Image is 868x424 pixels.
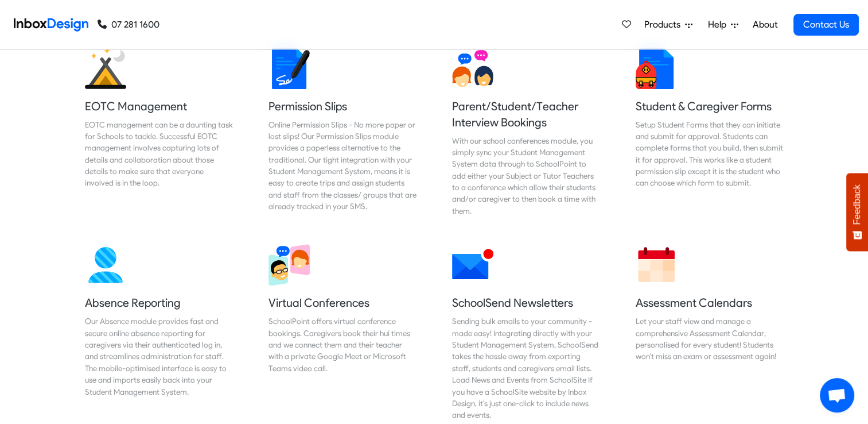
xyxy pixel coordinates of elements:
[268,295,417,311] h5: Virtual Conferences
[259,38,426,226] a: Permission Slips Online Permission Slips - No more paper or lost slips! ​Our Permission Slips mod...
[703,13,743,36] a: Help
[98,18,159,32] a: 07 281 1600
[636,315,784,363] div: Let your staff view and manage a comprehensive Assessment Calendar, personalised for every studen...
[268,98,417,114] h5: Permission Slips
[268,48,310,89] img: 2022_01_18_icon_signature.svg
[85,244,126,286] img: 2022_01_13_icon_absence.svg
[85,119,233,189] div: EOTC management can be a daunting task for Schools to tackle. Successful EOTC management involves...
[452,98,600,130] h5: Parent/Student/Teacher Interview Bookings
[85,315,233,398] div: Our Absence module provides fast and secure online absence reporting for caregivers via their aut...
[268,244,310,286] img: 2022_03_30_icon_virtual_conferences.svg
[76,38,242,226] a: EOTC Management EOTC management can be a daunting task for Schools to tackle. Successful EOTC man...
[846,173,868,251] button: Feedback - Show survey
[820,378,854,413] div: Open chat
[626,38,793,226] a: Student & Caregiver Forms Setup Student Forms that they can initiate and submit for approval. Stu...
[708,18,731,32] span: Help
[268,315,417,374] div: SchoolPoint offers virtual conference bookings. Caregivers book their hui times and we connect th...
[749,13,781,36] a: About
[644,18,685,32] span: Products
[640,13,697,36] a: Products
[85,98,233,114] h5: EOTC Management
[452,135,600,217] div: With our school conferences module, you simply sync your Student Management System data through t...
[452,315,600,421] div: Sending bulk emails to your community - made easy! Integrating directly with your Student Managem...
[452,244,493,286] img: 2022_01_12_icon_mail_notification.svg
[85,295,233,311] h5: Absence Reporting
[852,184,862,225] span: Feedback
[636,48,677,89] img: 2022_01_13_icon_student_form.svg
[85,48,126,89] img: 2022_01_25_icon_eonz.svg
[636,295,784,311] h5: Assessment Calendars
[636,244,677,286] img: 2022_01_13_icon_calendar.svg
[452,295,600,311] h5: SchoolSend Newsletters
[793,14,859,36] a: Contact Us
[268,119,417,213] div: Online Permission Slips - No more paper or lost slips! ​Our Permission Slips module provides a pa...
[636,119,784,189] div: Setup Student Forms that they can initiate and submit for approval. Students can complete forms t...
[443,38,609,226] a: Parent/Student/Teacher Interview Bookings With our school conferences module, you simply sync you...
[636,98,784,114] h5: Student & Caregiver Forms
[452,48,493,89] img: 2022_01_13_icon_conversation.svg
